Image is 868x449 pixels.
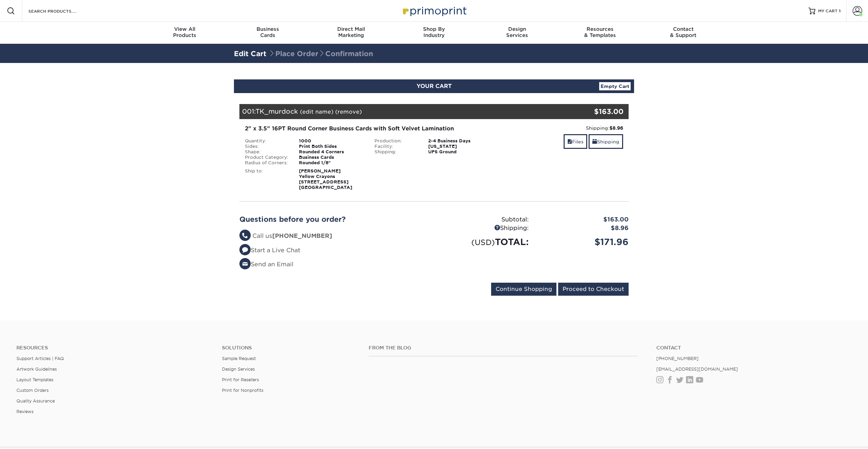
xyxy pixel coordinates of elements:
[471,238,495,247] small: (USD)
[369,149,423,155] div: Shipping:
[239,104,564,119] div: 001:
[240,168,294,190] div: Ship to:
[609,125,623,131] strong: $8.96
[294,144,369,149] div: Print Both Sides
[239,232,429,241] li: Call us
[300,108,333,115] a: (edit name)
[335,108,362,115] a: (remove)
[310,26,393,38] div: Marketing
[423,144,499,149] div: [US_STATE]
[642,26,725,38] div: & Support
[16,367,57,372] a: Artwork Guidelines
[294,149,369,155] div: Rounded 4 Corners
[222,377,259,382] a: Print for Resellers
[589,134,623,149] a: Shipping
[240,149,294,155] div: Shape:
[369,138,423,144] div: Production:
[226,26,310,38] div: Cards
[222,388,263,393] a: Print for Nonprofits
[226,26,310,32] span: Business
[558,22,642,44] a: Resources& Templates
[642,22,725,44] a: Contact& Support
[240,155,294,160] div: Product Category:
[239,261,293,268] a: Send an Email
[222,345,358,351] h4: Solutions
[475,26,558,38] div: Services
[400,3,468,18] img: Primoprint
[222,356,256,361] a: Sample Request
[504,125,623,131] div: Shipping:
[558,283,629,296] input: Proceed to Checkout
[240,160,294,166] div: Radius of Corners:
[143,22,226,44] a: View AllProducts
[239,215,429,223] h2: Questions before you order?
[417,83,452,89] span: YOUR CART
[656,345,852,351] a: Contact
[423,149,499,155] div: UPS Ground
[16,356,64,361] a: Support Articles | FAQ
[592,139,597,144] span: shipping
[642,26,725,32] span: Contact
[294,160,369,166] div: Rounded 1/8"
[393,26,476,38] div: Industry
[294,155,369,160] div: Business Cards
[434,235,534,248] div: TOTAL:
[423,138,499,144] div: 2-4 Business Days
[558,26,642,38] div: & Templates
[599,82,631,90] a: Empty Cart
[393,22,476,44] a: Shop ByIndustry
[434,215,534,224] div: Subtotal:
[28,7,94,15] input: SEARCH PRODUCTS.....
[234,50,266,58] a: Edit Cart
[240,138,294,144] div: Quantity:
[226,22,310,44] a: BusinessCards
[16,409,34,414] a: Reviews
[491,283,556,296] input: Continue Shopping
[16,377,53,382] a: Layout Templates
[567,139,572,144] span: files
[16,345,212,351] h4: Resources
[839,9,841,13] span: 1
[299,168,352,190] strong: [PERSON_NAME] Yellow Crayons [STREET_ADDRESS] [GEOGRAPHIC_DATA]
[818,8,838,14] span: MY CART
[656,367,738,372] a: [EMAIL_ADDRESS][DOMAIN_NAME]
[272,232,332,239] strong: [PHONE_NUMBER]
[475,22,558,44] a: DesignServices
[310,22,393,44] a: Direct MailMarketing
[434,224,534,233] div: Shipping:
[222,367,255,372] a: Design Services
[239,247,300,254] a: Start a Live Chat
[240,144,294,149] div: Sides:
[656,356,699,361] a: [PHONE_NUMBER]
[294,138,369,144] div: 1000
[143,26,226,38] div: Products
[369,144,423,149] div: Facility:
[369,345,638,351] h4: From the Blog
[268,50,373,58] span: Place Order Confirmation
[255,107,298,115] span: TK_murdock
[16,398,55,403] a: Quality Assurance
[143,26,226,32] span: View All
[564,106,623,117] div: $163.00
[564,134,587,149] a: Files
[393,26,476,32] span: Shop By
[534,235,634,248] div: $171.96
[534,224,634,233] div: $8.96
[310,26,393,32] span: Direct Mail
[558,26,642,32] span: Resources
[245,125,494,133] div: 2" x 3.5" 16PT Round Corner Business Cards with Soft Velvet Lamination
[16,388,49,393] a: Custom Orders
[534,215,634,224] div: $163.00
[475,26,558,32] span: Design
